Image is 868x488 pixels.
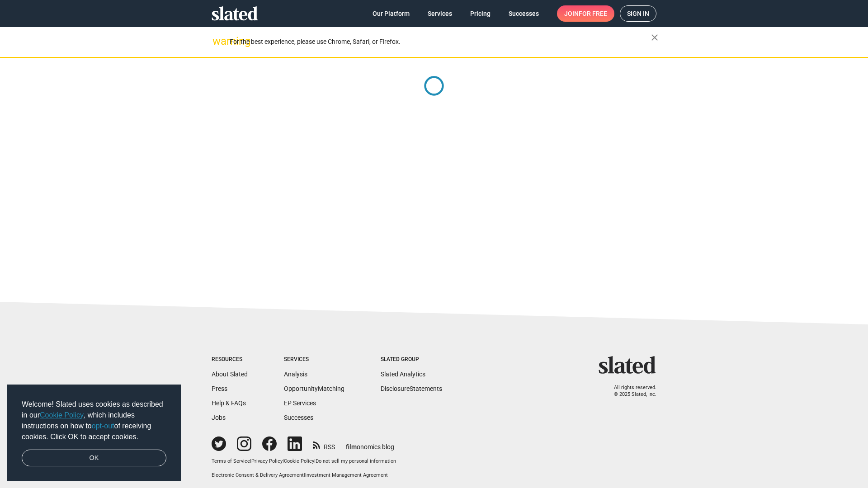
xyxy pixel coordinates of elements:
[381,356,442,363] div: Slated Group
[509,5,539,22] span: Successes
[284,385,344,392] a: OpportunityMatching
[470,5,491,22] span: Pricing
[251,458,283,464] a: Privacy Policy
[304,472,305,478] span: |
[283,458,284,464] span: |
[284,356,344,363] div: Services
[365,5,417,22] a: Our Platform
[40,411,84,419] a: Cookie Policy
[381,371,425,378] a: Slated Analytics
[284,414,313,421] a: Successes
[22,399,166,442] span: Welcome! Slated uses cookies as described in our , which includes instructions on how to of recei...
[564,5,607,22] span: Join
[212,472,304,478] a: Electronic Consent & Delivery Agreement
[284,371,307,378] a: Analysis
[463,5,498,22] a: Pricing
[557,5,614,22] a: Joinfor free
[230,36,651,48] div: For the best experience, please use Chrome, Safari, or Firefox.
[649,32,660,43] mat-icon: close
[212,356,248,363] div: Resources
[373,5,410,22] span: Our Platform
[22,450,166,467] a: dismiss cookie message
[212,414,226,421] a: Jobs
[212,385,227,392] a: Press
[316,458,396,465] button: Do not sell my personal information
[604,385,656,398] p: All rights reserved. © 2025 Slated, Inc.
[620,5,656,22] a: Sign in
[346,443,357,450] span: film
[7,385,181,481] div: cookieconsent
[420,5,459,22] a: Services
[284,399,316,407] a: EP Services
[212,458,250,464] a: Terms of Service
[381,385,442,392] a: DisclosureStatements
[250,458,251,464] span: |
[284,458,314,464] a: Cookie Policy
[579,5,607,22] span: for free
[305,472,388,478] a: Investment Management Agreement
[314,458,316,464] span: |
[627,6,649,21] span: Sign in
[313,437,335,451] a: RSS
[92,422,114,430] a: opt-out
[428,5,452,22] span: Services
[212,399,246,407] a: Help & FAQs
[346,436,394,451] a: filmonomics blog
[212,36,223,47] mat-icon: warning
[501,5,546,22] a: Successes
[212,371,248,378] a: About Slated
